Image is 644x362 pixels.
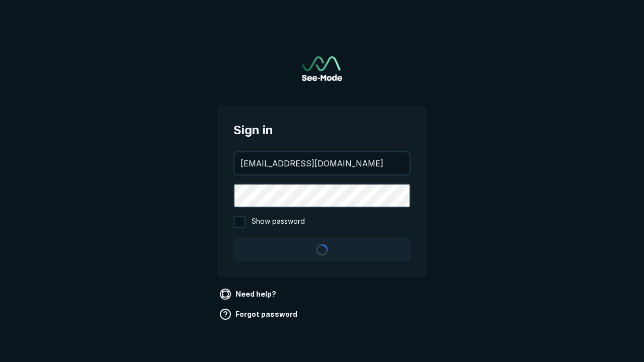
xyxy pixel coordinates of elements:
span: Sign in [233,121,411,139]
input: your@email.com [234,152,410,174]
img: See-Mode Logo [302,56,342,81]
a: Go to sign in [302,56,342,81]
a: Forgot password [217,306,301,322]
span: Show password [252,216,305,228]
a: Need help? [217,286,280,302]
